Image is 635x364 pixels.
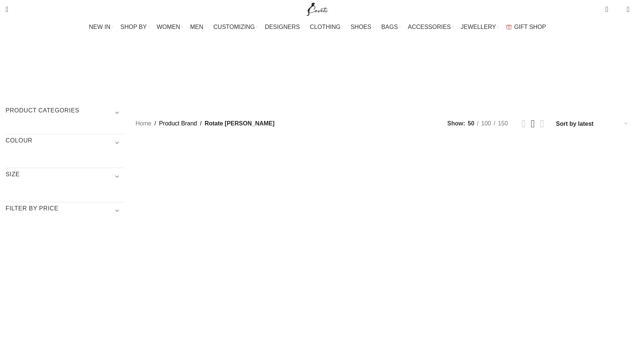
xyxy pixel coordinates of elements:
[190,20,206,35] a: MEN
[190,23,203,30] span: MEN
[120,23,147,30] span: SHOP BY
[310,23,341,30] span: CLOTHING
[157,23,180,30] span: WOMEN
[2,2,12,17] a: Search
[408,20,453,35] a: ACCESSORIES
[6,137,124,149] h3: COLOUR
[265,23,300,30] span: DESIGNERS
[6,204,124,217] h3: Filter by price
[157,20,183,35] a: WOMEN
[351,20,374,35] a: SHOES
[381,20,400,35] a: BAGS
[265,20,302,35] a: DESIGNERS
[351,23,371,30] span: SHOES
[214,20,258,35] a: CUSTOMIZING
[461,23,496,30] span: JEWELLERY
[461,20,499,35] a: JEWELLERY
[305,6,330,12] a: Site logo
[6,106,124,119] h3: Product categories
[2,20,633,35] div: Main navigation
[408,23,451,30] span: ACCESSORIES
[615,7,621,13] span: 0
[602,2,612,17] a: 0
[381,23,398,30] span: BAGS
[614,2,621,17] div: My Wishlist
[506,20,546,35] a: GIFT SHOP
[214,23,255,30] span: CUSTOMIZING
[120,20,149,35] a: SHOP BY
[6,170,124,183] h3: SIZE
[89,20,113,35] a: NEW IN
[310,20,343,35] a: CLOTHING
[514,23,546,30] span: GIFT SHOP
[89,23,111,30] span: NEW IN
[506,24,512,29] img: GiftBag
[606,4,612,9] span: 0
